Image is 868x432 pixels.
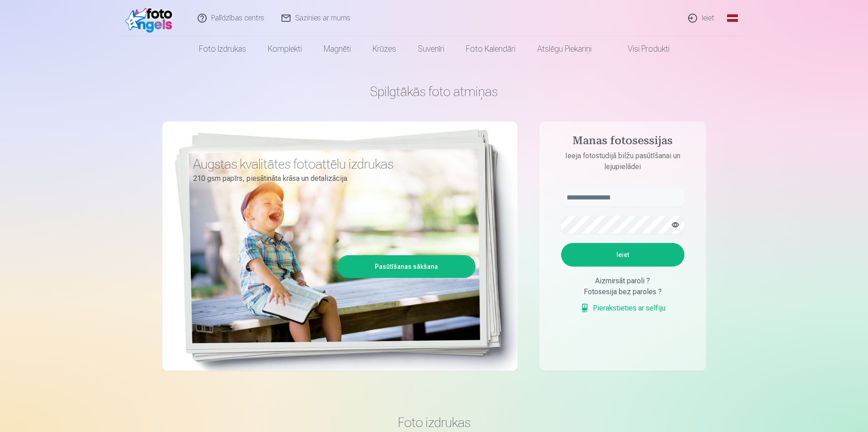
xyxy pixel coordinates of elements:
[125,4,177,33] img: /fa1
[313,36,362,62] a: Magnēti
[170,414,699,431] h3: Foto izdrukas
[193,156,469,172] h3: Augstas kvalitātes fotoattēlu izdrukas
[526,36,602,62] a: Atslēgu piekariņi
[407,36,455,62] a: Suvenīri
[257,36,313,62] a: Komplekti
[561,276,684,286] div: Aizmirsāt paroli ?
[455,36,526,62] a: Foto kalendāri
[362,36,407,62] a: Krūzes
[339,257,474,277] a: Pasūtīšanas sākšana
[561,286,684,297] div: Fotosesija bez paroles ?
[193,172,469,185] p: 210 gsm papīrs, piesātināta krāsa un detalizācija
[162,83,706,100] h1: Spilgtākās foto atmiņas
[552,150,693,172] p: Ieeja fotostudijā bilžu pasūtīšanai un lejupielādei
[188,36,257,62] a: Foto izdrukas
[561,243,684,267] button: Ieiet
[580,303,665,314] a: Pierakstieties ar selfiju
[552,134,693,150] h4: Manas fotosessijas
[602,36,680,62] a: Visi produkti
